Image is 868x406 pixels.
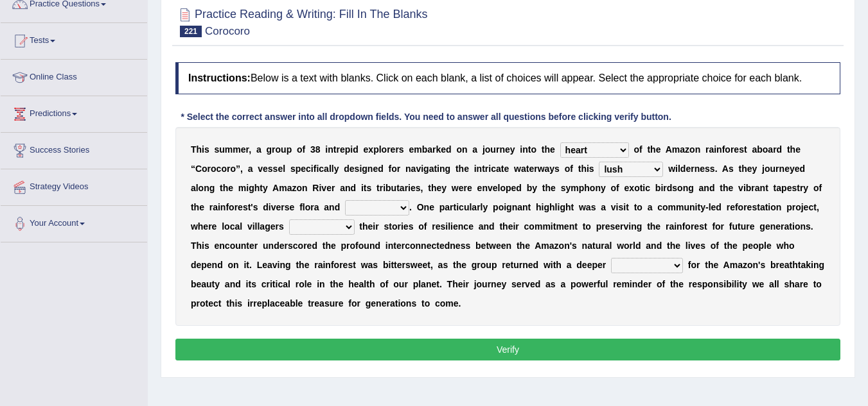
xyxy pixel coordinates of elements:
b: s [729,164,734,174]
b: p [296,164,301,174]
b: s [399,144,404,155]
b: e [734,144,739,155]
b: i [587,164,589,174]
b: m [571,183,578,193]
b: p [345,144,351,155]
b: a [324,164,329,174]
b: p [287,144,292,155]
b: o [590,183,596,193]
a: Your Account [1,206,147,238]
b: e [373,164,378,174]
b: r [405,183,408,193]
b: i [488,164,491,174]
b: o [565,164,571,174]
b: i [408,183,411,193]
b: r [705,144,709,155]
b: e [511,183,517,193]
b: Instructions: [188,72,251,83]
b: e [656,144,661,155]
b: r [485,164,488,174]
b: g [266,144,272,155]
b: z [292,183,296,193]
b: i [660,183,663,193]
b: l [196,183,199,193]
b: a [191,183,196,193]
b: d [777,144,783,155]
b: a [287,183,292,193]
b: n [477,164,483,174]
b: T [191,144,197,155]
b: a [496,164,501,174]
b: f [303,144,306,155]
b: l [498,183,500,193]
b: s [416,183,421,193]
b: e [795,144,801,155]
b: t [456,164,459,174]
b: r [432,144,436,155]
b: g [688,183,694,193]
b: r [464,183,467,193]
b: e [784,164,790,174]
b: e [340,144,345,155]
b: a [400,183,405,193]
b: y [510,144,515,155]
b: t [528,144,531,155]
b: z [685,144,689,155]
b: t [640,183,643,193]
b: y [441,183,447,193]
b: 3 [310,144,315,155]
b: e [700,164,705,174]
b: , [249,144,251,155]
b: n [345,183,351,193]
b: e [350,164,355,174]
b: c [491,164,496,174]
b: y [549,164,554,174]
b: y [790,164,795,174]
b: e [278,164,283,174]
a: Success Stories [1,133,147,165]
b: t [376,183,380,193]
b: i [675,164,678,174]
small: Corocoro [205,25,250,37]
b: n [302,183,308,193]
b: d [378,164,384,174]
b: d [344,164,350,174]
b: a [521,164,526,174]
b: e [686,164,691,174]
b: e [391,144,396,155]
b: o [230,164,236,174]
b: n [595,183,601,193]
b: A [722,164,729,174]
b: d [351,183,357,193]
b: e [529,164,534,174]
b: i [361,183,364,193]
b: d [667,183,673,193]
b: a [411,164,416,174]
b: h [790,144,796,155]
b: e [505,144,510,155]
b: n [462,144,468,155]
b: o [633,144,639,155]
b: t [220,183,223,193]
b: s [366,183,371,193]
b: u [391,183,397,193]
b: o [725,144,731,155]
b: y [601,183,606,193]
b: e [409,144,414,155]
b: h [581,164,587,174]
b: , [240,164,243,174]
b: u [490,144,496,155]
b: e [228,183,233,193]
b: a [248,164,253,174]
b: n [522,144,528,155]
b: t [364,183,367,193]
b: n [683,183,689,193]
b: A [666,144,672,155]
b: n [499,144,505,155]
b: y [752,164,757,174]
b: r [380,183,383,193]
b: e [263,164,268,174]
b: v [488,183,493,193]
b: t [578,164,581,174]
b: t [787,144,790,155]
